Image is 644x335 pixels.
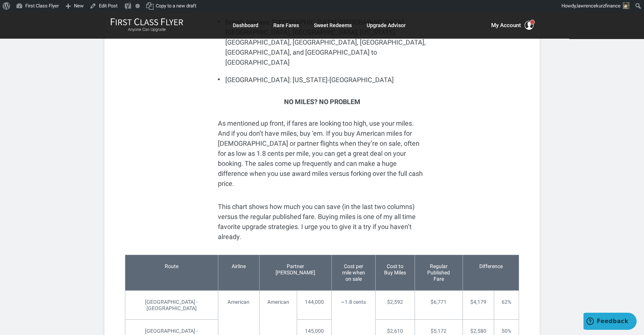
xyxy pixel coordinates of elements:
[583,313,637,331] iframe: Opens a widget where you can find more information
[463,290,494,320] td: $4,179
[218,118,426,189] p: As mentioned up front, if fares are looking too high, use your miles. And if you don’t have miles...
[367,19,406,32] a: Upgrade Advisor
[233,19,258,32] a: Dashboard
[110,18,183,26] img: First Class Flyer
[463,255,519,290] td: Difference
[297,290,332,320] td: 144,000
[415,255,463,290] td: Regular Published Fare
[494,290,519,320] td: 62%
[110,27,183,32] small: Anyone Can Upgrade
[218,202,426,242] p: This chart shows how much you can save (in the last two columns) versus the regular published far...
[376,290,415,320] td: $2,592
[331,255,375,290] td: Cost per mile when on sale
[259,255,331,290] td: Partner [PERSON_NAME]
[218,255,259,290] td: Airline
[491,21,534,30] button: My Account
[273,19,299,32] a: Rare Fares
[376,255,415,290] td: Cost to Buy Miles
[314,19,352,32] a: Sweet Redeems
[577,3,621,9] span: lawrencekurzfinance
[125,290,218,320] td: [GEOGRAPHIC_DATA] - [GEOGRAPHIC_DATA]
[218,98,426,106] h3: No Miles? No Problem
[218,17,426,67] li: British Airways: [GEOGRAPHIC_DATA], [GEOGRAPHIC_DATA], [GEOGRAPHIC_DATA], [GEOGRAPHIC_DATA], [US_...
[125,255,218,290] td: Route
[110,18,183,33] a: First Class FlyerAnyone Can Upgrade
[491,21,521,30] span: My Account
[218,75,426,85] li: [GEOGRAPHIC_DATA]: [US_STATE]-[GEOGRAPHIC_DATA]
[415,290,463,320] td: $6,771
